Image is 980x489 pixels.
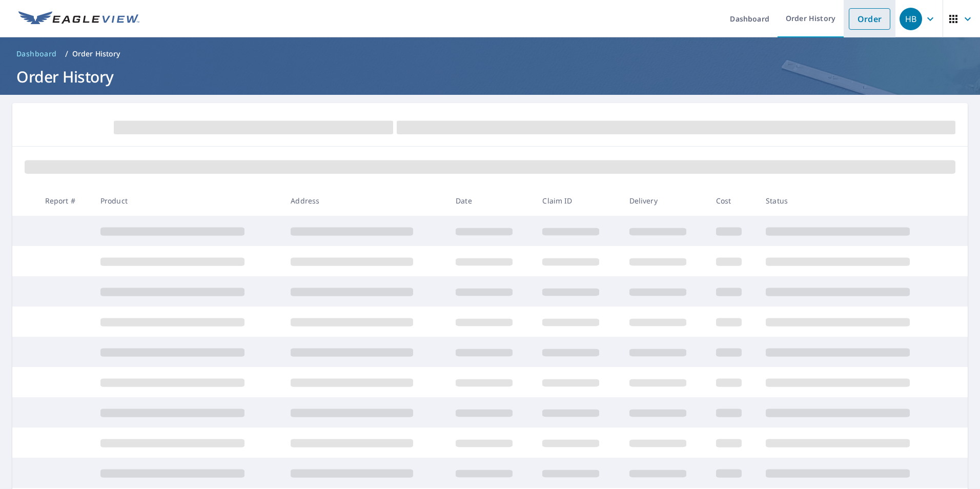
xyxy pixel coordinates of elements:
a: Order [849,8,890,30]
a: Dashboard [12,46,61,62]
nav: breadcrumb [12,46,968,62]
th: Cost [708,186,758,216]
th: Status [758,186,948,216]
div: HB [900,8,922,30]
span: Dashboard [16,49,57,59]
li: / [65,48,68,60]
th: Product [92,186,283,216]
img: EV Logo [18,11,139,27]
h1: Order History [12,66,968,87]
th: Date [447,186,534,216]
th: Address [282,186,447,216]
p: Order History [72,49,120,59]
th: Report # [37,186,92,216]
th: Claim ID [534,186,621,216]
th: Delivery [621,186,708,216]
